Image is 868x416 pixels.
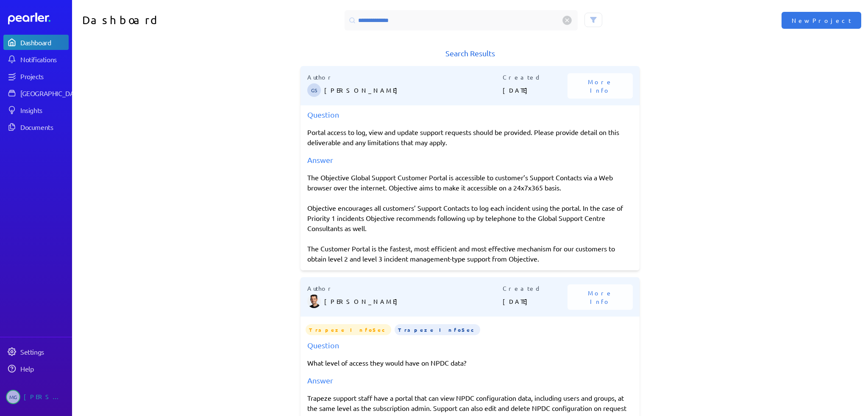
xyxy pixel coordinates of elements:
[307,127,633,147] p: Portal access to log, view and update support requests should be provided. Please provide detail ...
[307,295,321,308] img: James Layton
[24,390,66,404] div: [PERSON_NAME]
[3,85,69,101] a: [GEOGRAPHIC_DATA]
[568,284,633,310] button: More Info
[782,12,861,29] button: New Project
[324,82,503,99] p: [PERSON_NAME]
[20,72,68,80] div: Projects
[20,123,68,131] div: Documents
[324,293,503,310] p: [PERSON_NAME]
[300,47,640,59] h1: Search Results
[503,293,568,310] p: [DATE]
[20,38,68,47] div: Dashboard
[3,52,69,67] a: Notifications
[307,172,633,264] div: The Objective Global Support Customer Portal is accessible to customer’s Support Contacts via a W...
[307,83,321,97] span: Gary Somerville
[20,55,68,63] div: Notifications
[6,390,20,404] span: Matt Green
[3,361,69,376] a: Help
[307,375,633,386] div: Answer
[578,77,623,94] span: More Info
[307,284,503,293] p: Author
[307,73,503,82] p: Author
[8,13,69,25] a: Dashboard
[503,284,568,293] p: Created
[82,10,271,30] h1: Dashboard
[395,324,480,335] span: Trapeze InfoSec
[307,109,633,120] div: Question
[568,73,633,99] button: More Info
[503,73,568,82] p: Created
[307,154,633,165] div: Answer
[3,119,69,135] a: Documents
[20,89,83,97] div: [GEOGRAPHIC_DATA]
[307,339,633,351] div: Question
[3,344,69,359] a: Settings
[792,16,851,25] span: New Project
[306,324,391,335] span: Trapeze InfoSec
[3,386,69,408] a: MG[PERSON_NAME]
[3,35,69,50] a: Dashboard
[3,102,69,118] a: Insights
[20,347,68,356] div: Settings
[578,289,623,306] span: More Info
[503,82,568,99] p: [DATE]
[20,364,68,373] div: Help
[307,358,633,368] p: What level of access they would have on NPDC data?
[3,69,69,84] a: Projects
[20,106,68,114] div: Insights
